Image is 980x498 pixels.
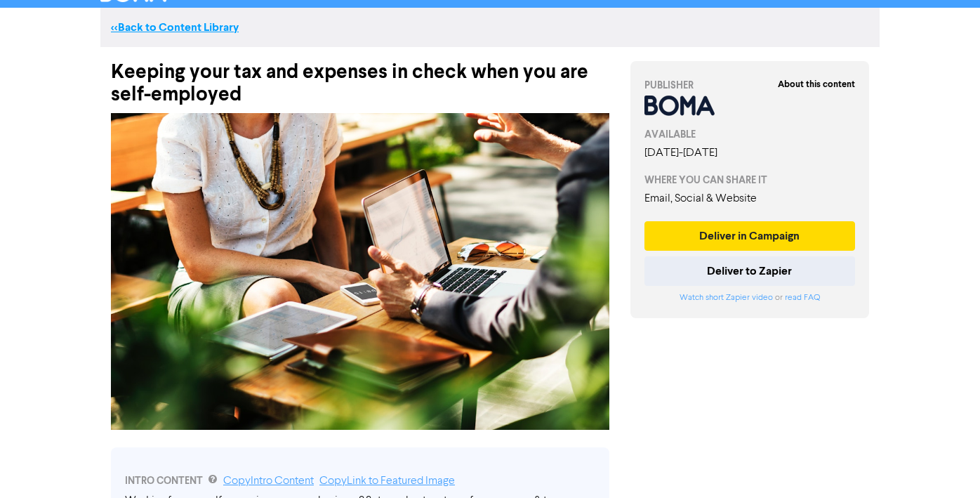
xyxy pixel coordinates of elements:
strong: About this content [778,79,855,90]
a: Watch short Zapier video [680,294,773,302]
div: Keeping your tax and expenses in check when you are self-employed [111,47,609,106]
a: Copy Link to Featured Image [319,476,455,487]
a: Copy Intro Content [223,476,314,487]
div: Email, Social & Website [644,190,855,207]
iframe: Chat Widget [800,346,980,498]
div: WHERE YOU CAN SHARE IT [644,173,855,188]
div: [DATE] - [DATE] [644,145,855,162]
div: PUBLISHER [644,78,855,93]
div: or [644,291,855,304]
button: Deliver in Campaign [644,221,855,251]
button: Deliver to Zapier [644,256,855,286]
div: INTRO CONTENT [125,473,595,490]
a: read FAQ [785,294,820,302]
div: AVAILABLE [644,127,855,142]
a: <<Back to Content Library [111,20,239,34]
